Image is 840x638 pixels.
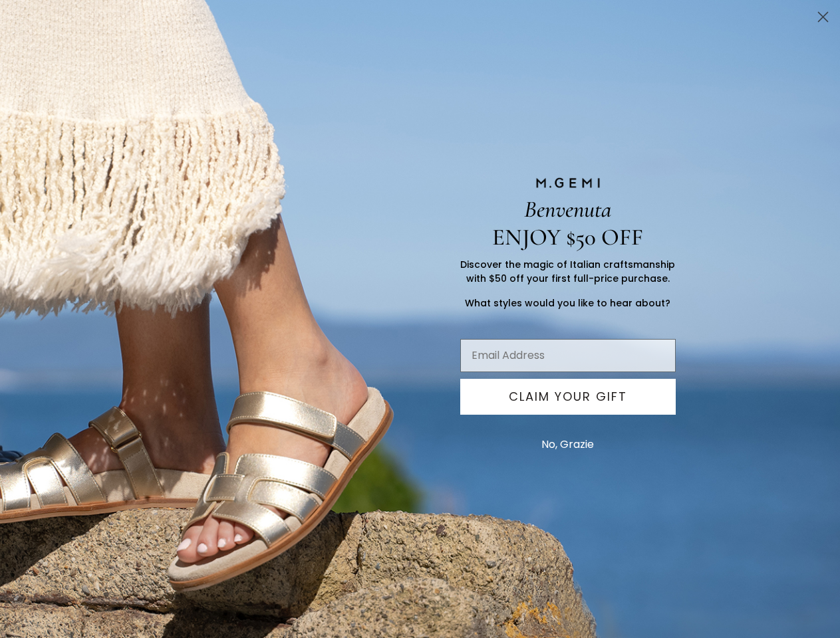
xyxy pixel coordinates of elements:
[460,379,676,415] button: CLAIM YOUR GIFT
[535,177,601,189] img: M.GEMI
[465,296,670,310] span: What styles would you like to hear about?
[524,195,611,223] span: Benvenuta
[535,428,601,461] button: No, Grazie
[460,258,675,285] span: Discover the magic of Italian craftsmanship with $50 off your first full-price purchase.
[460,339,676,372] input: Email Address
[811,5,835,29] button: Close dialog
[492,223,643,251] span: ENJOY $50 OFF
